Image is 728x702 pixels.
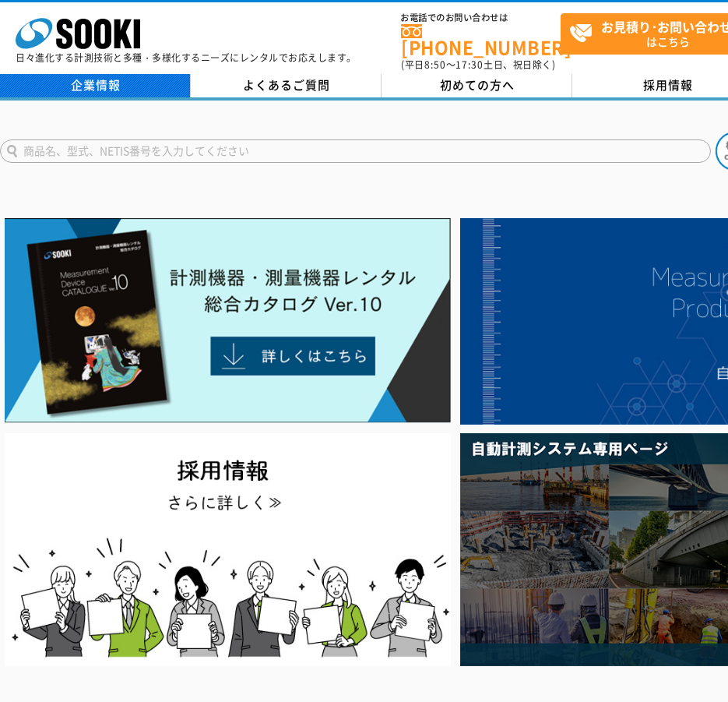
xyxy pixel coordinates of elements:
a: 初めての方へ [382,74,572,97]
a: よくあるご質問 [191,74,382,97]
span: 17:30 [455,58,484,72]
span: お電話でのお問い合わせは [401,13,561,23]
span: 初めての方へ [440,76,515,93]
img: SOOKI recruit [5,433,451,665]
img: Catalog Ver10 [5,218,451,423]
p: 日々進化する計測技術と多種・多様化するニーズにレンタルでお応えします。 [16,53,357,62]
span: (平日 ～ 土日、祝日除く) [401,58,555,72]
span: 8:50 [424,58,446,72]
a: [PHONE_NUMBER] [401,24,561,56]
